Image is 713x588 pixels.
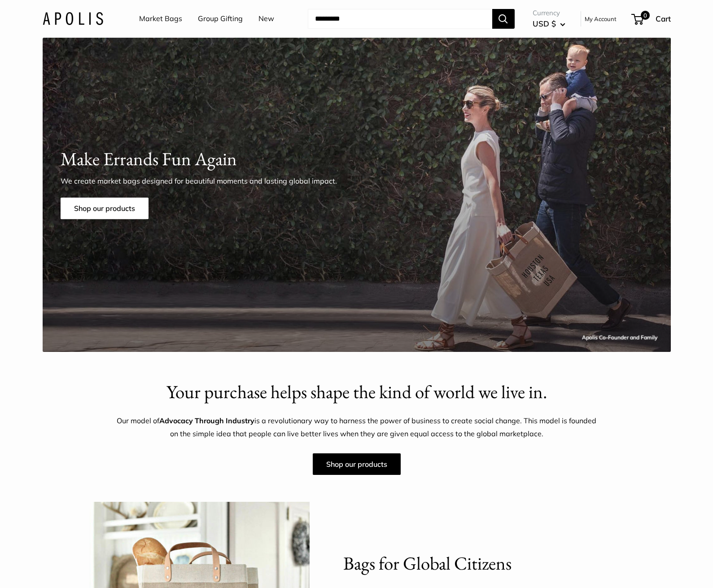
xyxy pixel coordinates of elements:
[198,12,243,26] a: Group Gifting
[585,13,617,24] a: My Account
[117,379,597,405] h2: Your purchase helps shape the kind of world we live in.
[43,12,103,25] img: Apolis
[61,146,653,172] h1: Make Errands Fun Again
[61,197,149,219] a: Shop our products
[632,12,671,26] a: 0 Cart
[582,333,657,342] div: Apolis Co-Founder and Family
[656,14,671,23] span: Cart
[117,414,597,441] p: Our model of is a revolutionary way to harness the power of business to create social change. Thi...
[640,11,649,20] span: 0
[159,416,254,425] strong: Advocacy Through Industry
[139,12,182,26] a: Market Bags
[258,12,274,26] a: New
[533,7,565,19] span: Currency
[492,9,515,29] button: Search
[308,9,492,29] input: Search...
[533,19,556,28] span: USD $
[533,17,565,31] button: USD $
[343,550,624,577] h2: Bags for Global Citizens
[61,176,352,186] p: We create market bags designed for beautiful moments and lasting global impact.
[313,453,401,475] a: Shop our products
